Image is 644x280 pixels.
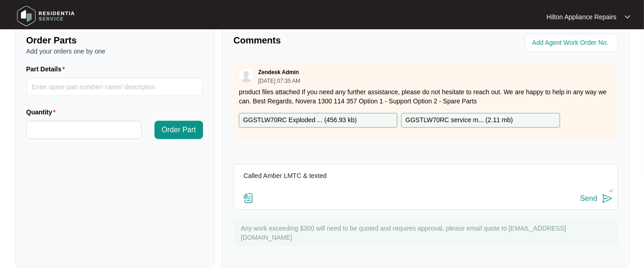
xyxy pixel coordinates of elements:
input: Quantity [27,121,141,139]
label: Part Details [26,65,69,74]
p: Add your orders one by one [26,47,203,56]
p: Comments [233,34,419,47]
p: GGSTLW70RC service m... ( 2.11 mb ) [405,115,513,125]
p: [DATE] 07:35 AM [258,78,300,84]
img: residentia service logo [14,2,78,30]
input: Add Agent Work Order No. [532,38,612,48]
button: Send [580,193,613,205]
img: send-icon.svg [602,193,613,204]
p: Any work exceeding $300 will need to be quoted and requires approval, please email quote to [EMAI... [241,224,613,242]
img: user.svg [239,69,253,83]
p: Order Parts [26,34,203,47]
p: GGSTLW70RC Exploded ... ( 456.93 kb ) [243,115,357,125]
span: Order Part [162,124,196,135]
img: file-attachment-doc.svg [243,193,254,204]
p: product files attached If you need any further assistance, please do not hesitate to reach out. W... [239,87,612,106]
label: Quantity [26,108,59,117]
p: Zendesk Admin [258,69,299,76]
p: Hilton Appliance Repairs [546,12,616,22]
button: Order Part [154,121,204,139]
textarea: Called Amber LMTC & texted [238,169,613,193]
img: dropdown arrow [625,15,630,19]
input: Part Details [26,78,203,96]
div: Send [580,194,597,203]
